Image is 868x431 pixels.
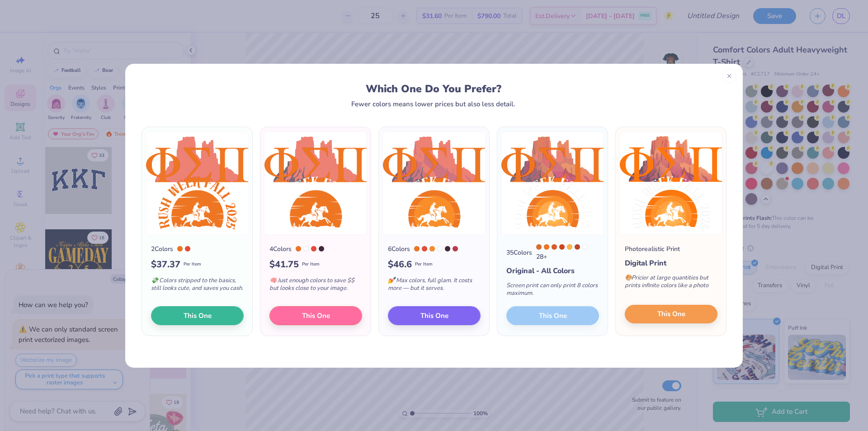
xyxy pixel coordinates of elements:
[388,271,481,301] div: Max colors, full glam. It costs more — but it serves.
[582,244,588,250] div: White
[415,261,433,268] span: Per Item
[302,261,320,268] span: Per Item
[184,261,201,268] span: Per Item
[506,248,532,257] div: 35 Colors
[388,276,395,284] span: 💅
[420,310,448,321] span: This One
[184,310,212,321] span: This One
[552,244,557,250] div: 7579 C
[429,246,435,251] div: 715 C
[414,246,420,251] div: 158 C
[151,276,158,284] span: 💸
[185,246,190,251] div: 7417 C
[351,100,515,108] div: Fewer colors means lower prices but also less detail.
[575,244,580,250] div: 7598 C
[302,310,330,321] span: This One
[536,244,542,250] div: 7578 C
[619,132,722,235] img: Photorealistic preview
[319,246,324,251] div: 7449 C
[151,271,244,301] div: Colors stripped to the basics, still looks cute, and saves you cash.
[388,258,412,271] span: $ 46.6
[311,246,316,251] div: 7417 C
[501,132,604,235] img: 35 color option
[625,269,717,298] div: Pricier at large quantities but prints infinite colors like a photo
[269,271,362,301] div: Just enough colors to save $$ but looks close to your image.
[559,244,565,250] div: 173 C
[151,306,244,325] button: This One
[177,246,183,251] div: 158 C
[506,276,599,306] div: Screen print can only print 8 colors maximum.
[151,258,180,271] span: $ 37.37
[151,244,173,254] div: 2 Colors
[453,246,458,251] div: 703 C
[625,258,717,269] div: Digital Print
[146,132,249,235] img: 2 color option
[150,83,717,95] div: Which One Do You Prefer?
[625,274,632,282] span: 🎨
[657,309,685,319] span: This One
[544,244,549,250] div: 158 C
[536,244,599,261] div: 28 +
[506,265,599,276] div: Original - All Colors
[625,244,680,254] div: Photorealistic Print
[264,132,367,235] img: 4 color option
[269,244,292,254] div: 4 Colors
[269,276,277,284] span: 🧠
[382,132,486,235] img: 6 color option
[388,306,481,325] button: This One
[296,246,301,251] div: 158 C
[445,246,450,251] div: 7449 C
[269,306,362,325] button: This One
[388,244,410,254] div: 6 Colors
[625,305,717,324] button: This One
[422,246,427,251] div: 7417 C
[437,246,443,251] div: White
[269,258,299,271] span: $ 41.75
[303,246,309,251] div: White
[567,244,572,250] div: 1365 C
